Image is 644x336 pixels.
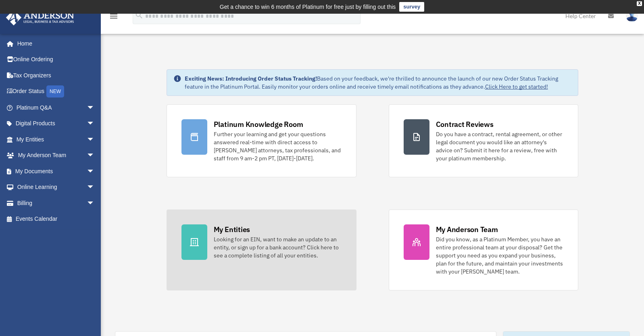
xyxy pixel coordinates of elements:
a: Digital Productsarrow_drop_down [6,116,107,132]
div: Based on your feedback, we're thrilled to announce the launch of our new Order Status Tracking fe... [185,75,572,91]
a: Online Learningarrow_drop_down [6,179,107,195]
div: Do you have a contract, rental agreement, or other legal document you would like an attorney's ad... [436,130,564,162]
span: arrow_drop_down [87,100,103,116]
span: arrow_drop_down [87,116,103,132]
a: Order StatusNEW [6,83,107,100]
a: Click Here to get started! [485,83,548,90]
strong: Exciting News: Introducing Order Status Tracking! [185,75,317,82]
a: My Anderson Teamarrow_drop_down [6,147,107,164]
div: Looking for an EIN, want to make an update to an entity, or sign up for a bank account? Click her... [214,235,342,259]
div: Contract Reviews [436,119,494,129]
span: arrow_drop_down [87,179,103,196]
a: Online Ordering [6,52,107,68]
a: Billingarrow_drop_down [6,195,107,211]
div: Platinum Knowledge Room [214,119,303,129]
img: User Pic [626,10,638,22]
a: My Entitiesarrow_drop_down [6,131,107,147]
div: Get a chance to win 6 months of Platinum for free just by filling out this [220,2,396,12]
a: survey [399,2,424,12]
a: My Documentsarrow_drop_down [6,163,107,179]
a: My Anderson Team Did you know, as a Platinum Member, you have an entire professional team at your... [389,209,579,290]
div: My Anderson Team [436,224,498,234]
a: Platinum Knowledge Room Further your learning and get your questions answered real-time with dire... [167,104,356,177]
a: Home [6,35,103,52]
div: NEW [46,85,64,97]
span: arrow_drop_down [87,195,103,212]
div: Further your learning and get your questions answered real-time with direct access to [PERSON_NAM... [214,130,342,162]
a: Platinum Q&Aarrow_drop_down [6,100,107,116]
div: close [637,1,642,6]
img: Anderson Advisors Platinum Portal [4,10,77,25]
span: arrow_drop_down [87,131,103,148]
a: menu [109,14,119,21]
div: Did you know, as a Platinum Member, you have an entire professional team at your disposal? Get th... [436,235,564,276]
span: arrow_drop_down [87,163,103,180]
a: Tax Organizers [6,67,107,83]
a: My Entities Looking for an EIN, want to make an update to an entity, or sign up for a bank accoun... [167,209,356,290]
span: arrow_drop_down [87,147,103,164]
i: menu [109,11,119,21]
div: My Entities [214,224,250,234]
i: search [135,11,144,20]
a: Events Calendar [6,211,107,227]
a: Contract Reviews Do you have a contract, rental agreement, or other legal document you would like... [389,104,579,177]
